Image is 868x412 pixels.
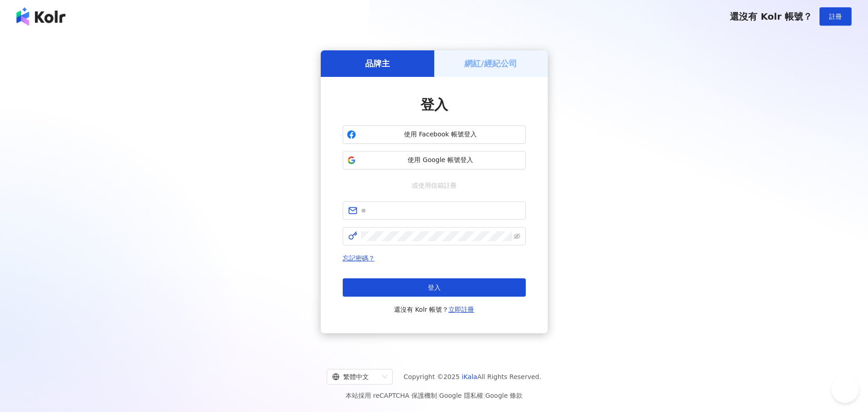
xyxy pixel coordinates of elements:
[462,373,477,380] a: iKala
[831,375,859,403] iframe: Help Scout Beacon - Open
[332,369,379,384] div: 繁體中文
[343,151,526,169] button: 使用 Google 帳號登入
[360,156,522,165] span: 使用 Google 帳號登入
[405,180,463,190] span: 或使用信箱註冊
[365,58,390,69] h5: 品牌主
[829,13,842,20] span: 註冊
[448,306,474,313] a: 立即註冊
[360,130,522,139] span: 使用 Facebook 帳號登入
[819,7,852,26] button: 註冊
[428,284,441,291] span: 登入
[514,233,520,239] span: eye-invisible
[439,392,483,399] a: Google 隱私權
[343,278,526,297] button: 登入
[464,58,517,69] h5: 網紅/經紀公司
[483,392,485,399] span: |
[437,392,439,399] span: |
[730,11,812,22] span: 還沒有 Kolr 帳號？
[345,390,523,401] span: 本站採用 reCAPTCHA 保護機制
[16,7,65,26] img: logo
[485,392,523,399] a: Google 條款
[343,125,526,144] button: 使用 Facebook 帳號登入
[394,304,474,315] span: 還沒有 Kolr 帳號？
[421,97,448,113] span: 登入
[404,371,541,382] span: Copyright © 2025 All Rights Reserved.
[343,255,375,262] a: 忘記密碼？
